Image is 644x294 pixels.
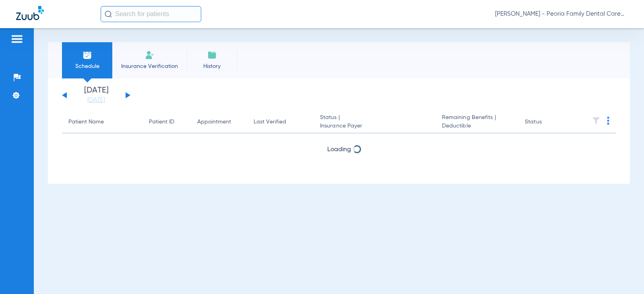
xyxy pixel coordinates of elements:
div: Patient Name [68,118,136,126]
div: Last Verified [254,118,307,126]
th: Remaining Benefits | [436,111,518,134]
span: [PERSON_NAME] - Peoria Family Dental Care [495,10,628,18]
img: Schedule [83,50,92,60]
img: Search Icon [105,10,112,18]
img: Zuub Logo [16,6,44,20]
img: filter.svg [592,117,600,125]
div: Last Verified [254,118,286,126]
th: Status [518,111,573,134]
span: History [193,62,231,70]
div: Patient Name [68,118,104,126]
div: Appointment [197,118,231,126]
span: Insurance Verification [118,62,181,70]
span: Insurance Payer [320,122,429,130]
img: group-dot-blue.svg [607,117,609,125]
li: [DATE] [72,86,120,104]
th: Status | [314,111,436,134]
div: Patient ID [149,118,184,126]
input: Search for patients [101,6,201,22]
a: [DATE] [72,96,120,104]
img: Manual Insurance Verification [145,50,155,60]
img: hamburger-icon [10,34,23,44]
span: Loading [327,146,351,153]
div: Patient ID [149,118,174,126]
span: Schedule [68,62,106,70]
img: History [207,50,217,60]
div: Appointment [197,118,241,126]
span: Deductible [442,122,512,130]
